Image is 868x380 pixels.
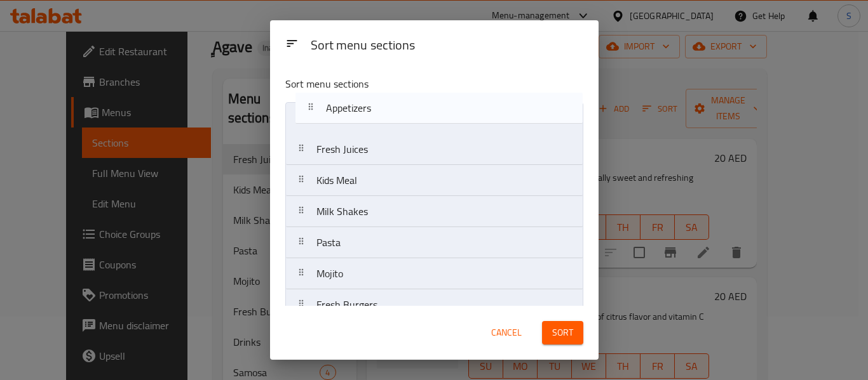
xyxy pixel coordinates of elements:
button: Sort [542,321,583,344]
button: Cancel [486,321,527,344]
div: Sort menu sections [306,32,588,60]
span: Sort [552,325,573,341]
p: Sort menu sections [285,76,522,92]
span: Cancel [491,325,522,341]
